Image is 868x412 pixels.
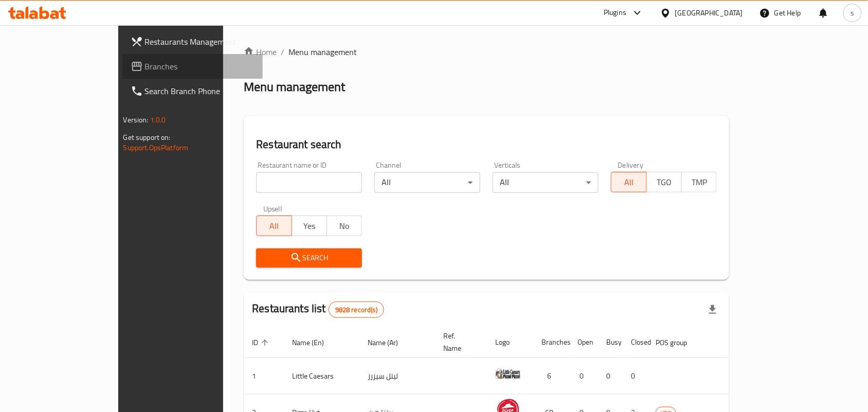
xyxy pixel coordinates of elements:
[252,301,384,318] h2: Restaurants list
[145,35,255,48] span: Restaurants Management
[851,7,854,19] span: s
[656,336,700,349] span: POS group
[296,219,323,234] span: Yes
[651,175,678,190] span: TGO
[145,60,255,73] span: Branches
[244,46,729,58] nav: breadcrumb
[618,162,644,169] label: Delivery
[359,358,435,395] td: ليتل سيزرز
[123,131,171,144] span: Get support on:
[686,175,713,190] span: TMP
[122,29,263,54] a: Restaurants Management
[616,175,642,190] span: All
[256,216,292,236] button: All
[123,141,189,154] a: Support.OpsPlatform
[123,113,149,127] span: Version:
[327,216,362,236] button: No
[598,327,623,358] th: Busy
[256,248,362,267] button: Search
[569,358,598,395] td: 0
[611,172,646,192] button: All
[264,252,354,264] span: Search
[598,358,623,395] td: 0
[150,113,166,127] span: 1.0.0
[623,358,647,395] td: 0
[256,172,362,193] input: Search for restaurant name or ID..
[374,172,480,193] div: All
[329,301,384,318] div: Total records count
[244,79,345,95] h2: Menu management
[493,172,599,193] div: All
[700,297,725,322] div: Export file
[533,327,569,358] th: Branches
[533,358,569,395] td: 6
[487,327,533,358] th: Logo
[331,219,358,234] span: No
[292,216,327,236] button: Yes
[623,327,647,358] th: Closed
[284,358,359,395] td: Little Caesars
[256,137,717,152] h2: Restaurant search
[288,46,357,58] span: Menu management
[263,205,282,212] label: Upsell
[122,54,263,79] a: Branches
[122,79,263,103] a: Search Branch Phone
[244,358,284,395] td: 1
[261,219,287,234] span: All
[675,7,743,19] div: [GEOGRAPHIC_DATA]
[329,305,384,315] span: 9828 record(s)
[495,361,521,387] img: Little Caesars
[443,330,475,354] span: Ref. Name
[569,327,598,358] th: Open
[252,336,272,349] span: ID
[646,172,682,192] button: TGO
[145,85,255,97] span: Search Branch Phone
[281,46,284,58] li: /
[292,336,337,349] span: Name (En)
[604,7,626,19] div: Plugins
[681,172,717,192] button: TMP
[368,336,411,349] span: Name (Ar)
